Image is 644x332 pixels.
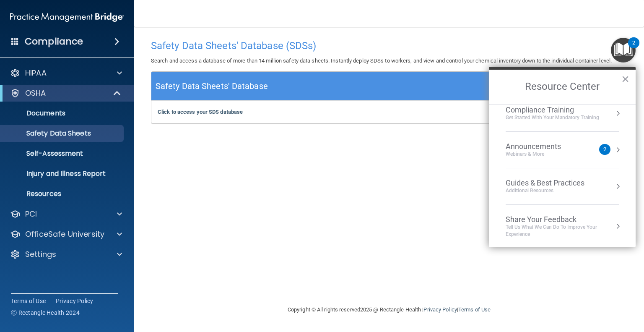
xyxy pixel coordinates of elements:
[11,297,46,305] a: Terms of Use
[499,273,634,306] iframe: Drift Widget Chat Controller
[236,296,542,323] div: Copyright © All rights reserved 2025 @ Rectangle Health | |
[506,224,619,238] div: Tell Us What We Can Do to Improve Your Experience
[156,79,268,94] h5: Safety Data Sheets' Database
[25,36,83,47] h4: Compliance
[25,88,46,98] p: OSHA
[25,249,56,259] p: Settings
[506,114,599,121] div: Get Started with your mandatory training
[506,215,619,224] div: Share Your Feedback
[10,88,122,98] a: OSHA
[458,306,491,313] a: Terms of Use
[10,249,122,259] a: Settings
[506,142,578,151] div: Announcements
[5,129,120,138] p: Safety Data Sheets
[10,229,122,239] a: OfficeSafe University
[10,68,122,78] a: HIPAA
[506,178,584,188] div: Guides & Best Practices
[25,209,37,219] p: PCI
[151,56,627,66] p: Search and access a database of more than 14 million safety data sheets. Instantly deploy SDSs to...
[5,170,120,178] p: Injury and Illness Report
[611,38,636,63] button: Open Resource Center, 2 new notifications
[621,72,629,86] button: Close
[632,43,635,54] div: 2
[489,70,636,104] h2: Resource Center
[25,229,104,239] p: OfficeSafe University
[11,308,80,317] span: Ⓒ Rectangle Health 2024
[5,190,120,198] p: Resources
[5,149,120,158] p: Self-Assessment
[56,297,93,305] a: Privacy Policy
[25,68,47,78] p: HIPAA
[5,109,120,118] p: Documents
[158,109,243,115] a: Click to access your SDS database
[423,306,457,313] a: Privacy Policy
[151,40,627,51] h4: Safety Data Sheets' Database (SDSs)
[489,67,636,247] div: Resource Center
[10,9,124,26] img: PMB logo
[506,187,584,194] div: Additional Resources
[10,209,122,219] a: PCI
[506,151,578,158] div: Webinars & More
[506,105,599,115] div: Compliance Training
